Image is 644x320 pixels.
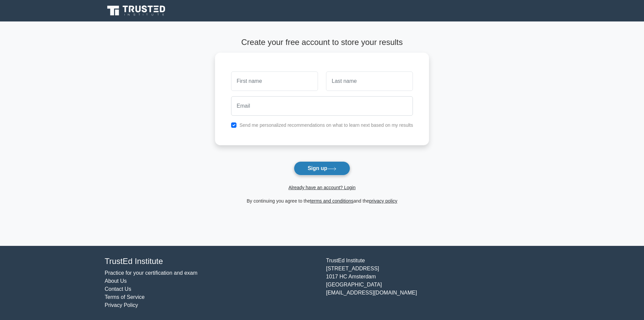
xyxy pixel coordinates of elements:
input: First name [231,71,318,91]
button: Sign up [294,161,350,175]
a: Terms of Service [105,294,145,300]
input: Email [231,96,413,116]
h4: Create your free account to store your results [215,38,429,47]
div: TrustEd Institute [STREET_ADDRESS] 1017 HC Amsterdam [GEOGRAPHIC_DATA] [EMAIL_ADDRESS][DOMAIN_NAME] [322,257,543,309]
a: privacy policy [369,198,397,204]
a: Contact Us [105,286,131,292]
a: terms and conditions [310,198,354,204]
h4: TrustEd Institute [105,257,318,266]
a: About Us [105,278,127,284]
label: Send me personalized recommendations on what to learn next based on my results [239,122,413,128]
input: Last name [326,71,413,91]
a: Already have an account? Login [288,185,356,190]
a: Privacy Policy [105,302,138,308]
a: Practice for your certification and exam [105,270,198,276]
div: By continuing you agree to the and the [211,197,433,205]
